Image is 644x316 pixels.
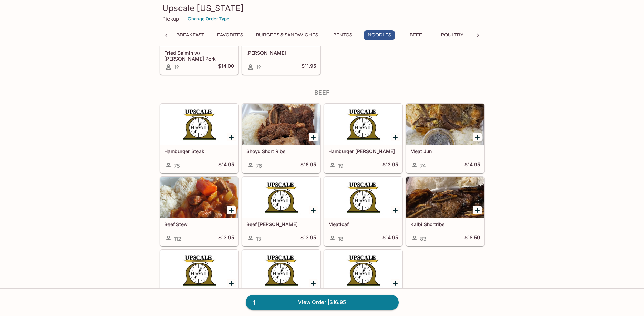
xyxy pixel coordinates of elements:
button: Beef [400,30,431,40]
button: Breakfast [173,30,208,40]
a: 1View Order |$16.95 [246,295,399,310]
h4: Beef [160,89,485,96]
h5: $14.95 [218,161,234,170]
div: Fried Saimin w/ Teri Pork [160,6,238,47]
h5: Beef [PERSON_NAME] [246,221,316,227]
h5: [PERSON_NAME] [246,50,316,56]
span: 19 [338,162,343,169]
button: Add Hamburger Steak [227,133,236,141]
span: 76 [256,162,262,169]
span: 74 [420,162,426,169]
span: 12 [256,64,261,71]
button: Add Roast Beef [309,279,318,287]
h5: $13.95 [382,161,398,170]
div: Wonton Min [242,6,320,47]
button: Add Teri Beef [227,279,236,287]
a: Hamburger Steak75$14.95 [160,104,238,173]
div: NY Steak [324,250,402,291]
a: Meat Jun74$14.95 [406,104,484,173]
span: 12 [174,64,179,71]
div: Beef Curry [242,177,320,218]
div: Meat Jun [406,104,484,145]
h5: Beef Stew [164,221,234,227]
h5: $13.95 [218,234,234,243]
a: Meatloaf18$14.95 [324,177,402,246]
button: Add Hamburger Curry [391,133,400,141]
a: Beef [PERSON_NAME]13$13.95 [242,177,320,246]
h5: $14.00 [218,63,234,71]
button: Favorites [213,30,247,40]
button: Noodles [364,30,395,40]
div: Hamburger Steak [160,104,238,145]
h5: Fried Saimin w/ [PERSON_NAME] Pork [164,50,234,61]
h5: $14.95 [464,161,480,170]
button: Add Meatloaf [391,206,400,214]
h5: $13.95 [300,234,316,243]
div: Beef Stew [160,177,238,218]
button: Add Kalbi Shortribs [473,206,482,214]
h5: Hamburger [PERSON_NAME] [328,148,398,154]
a: Shoyu Short Ribs76$16.95 [242,104,320,173]
button: Burgers & Sandwiches [252,30,322,40]
span: 75 [174,162,180,169]
div: Hamburger Curry [324,104,402,145]
span: 112 [174,235,181,242]
div: Meatloaf [324,177,402,218]
div: Teri Beef [160,250,238,291]
h5: Shoyu Short Ribs [246,148,316,154]
a: Kalbi Shortribs83$18.50 [406,177,484,246]
button: Add Beef Stew [227,206,236,214]
h5: $14.95 [382,234,398,243]
h5: $16.95 [300,161,316,170]
a: Hamburger [PERSON_NAME]19$13.95 [324,104,402,173]
h5: $18.50 [464,234,480,243]
button: Change Order Type [185,13,233,24]
button: Add Meat Jun [473,133,482,141]
div: Roast Beef [242,250,320,291]
span: 13 [256,235,261,242]
button: Add NY Steak [391,279,400,287]
h5: Hamburger Steak [164,148,234,154]
span: 18 [338,235,343,242]
span: 83 [420,235,426,242]
span: 1 [249,298,259,307]
h3: Upscale [US_STATE] [162,3,482,13]
div: Shoyu Short Ribs [242,104,320,145]
div: Kalbi Shortribs [406,177,484,218]
a: Beef Stew112$13.95 [160,177,238,246]
button: Bentos [327,30,358,40]
h5: Meatloaf [328,221,398,227]
h5: Meat Jun [410,148,480,154]
h5: $11.95 [301,63,316,71]
button: Add Beef Curry [309,206,318,214]
p: Pickup [162,15,179,22]
button: Poultry [437,30,468,40]
h5: Kalbi Shortribs [410,221,480,227]
button: Add Shoyu Short Ribs [309,133,318,141]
